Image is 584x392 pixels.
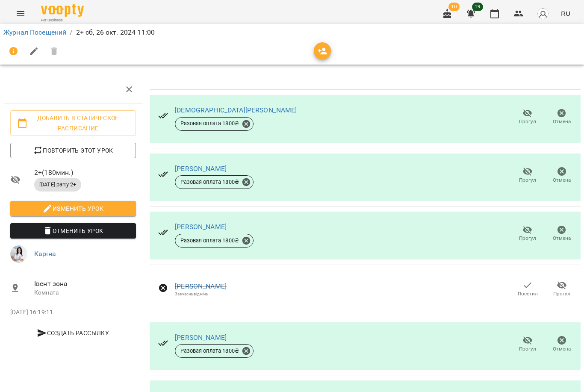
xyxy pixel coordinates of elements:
[10,201,136,216] button: Изменить урок
[510,163,545,187] button: Прогул
[561,9,570,18] span: RU
[510,222,545,246] button: Прогул
[17,226,129,236] span: Отменить Урок
[34,279,136,289] span: Івент зона
[519,177,536,184] span: Прогул
[175,291,227,297] div: Завчасна відміна
[518,290,538,298] span: Посетил
[10,3,31,24] button: Menu
[10,110,136,136] button: Добавить в статическое расписание
[175,333,227,342] a: [PERSON_NAME]
[17,113,129,133] span: Добавить в статическое расписание
[175,165,227,173] a: [PERSON_NAME]
[175,347,244,355] span: Разовая оплата 1800 ₴
[553,235,571,242] span: Отмена
[3,28,66,36] a: Журнал Посещений
[545,163,579,187] button: Отмена
[519,345,536,353] span: Прогул
[175,117,254,131] div: Разовая оплата 1800₴
[70,27,72,38] li: /
[557,6,574,21] button: RU
[175,237,244,245] span: Разовая оплата 1800 ₴
[10,245,27,262] img: 8a6d30e1977ec309429827344185c081.jpg
[34,181,81,189] span: [DATE] party 2+
[175,106,297,114] a: [DEMOGRAPHIC_DATA][PERSON_NAME]
[3,27,581,38] nav: breadcrumb
[10,308,136,317] p: [DATE] 16:19:11
[510,105,545,129] button: Прогул
[34,250,56,258] a: Каріна
[510,277,545,301] button: Посетил
[553,177,571,184] span: Отмена
[448,3,460,11] span: 10
[553,118,571,125] span: Отмена
[175,344,254,358] div: Разовая оплата 1800₴
[175,282,227,290] a: [PERSON_NAME]
[545,222,579,246] button: Отмена
[510,332,545,356] button: Прогул
[537,8,549,20] img: avatar_s.png
[17,145,129,156] span: Повторить этот урок
[10,223,136,239] button: Отменить Урок
[175,175,254,189] div: Разовая оплата 1800₴
[545,332,579,356] button: Отмена
[519,118,536,125] span: Прогул
[545,105,579,129] button: Отмена
[519,235,536,242] span: Прогул
[175,120,244,127] span: Разовая оплата 1800 ₴
[175,178,244,186] span: Разовая оплата 1800 ₴
[76,27,155,38] p: 2+ сб, 26 окт. 2024 11:00
[41,18,84,23] span: For Business
[41,4,84,17] img: Voopty Logo
[175,223,227,231] a: [PERSON_NAME]
[545,277,579,301] button: Прогул
[14,328,133,338] span: Создать рассылку
[175,234,254,248] div: Разовая оплата 1800₴
[472,3,483,11] span: 19
[10,143,136,158] button: Повторить этот урок
[553,290,570,298] span: Прогул
[34,289,136,297] p: Комната
[10,325,136,341] button: Создать рассылку
[34,168,136,178] span: 2+ ( 180 мин. )
[17,203,129,214] span: Изменить урок
[553,345,571,353] span: Отмена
